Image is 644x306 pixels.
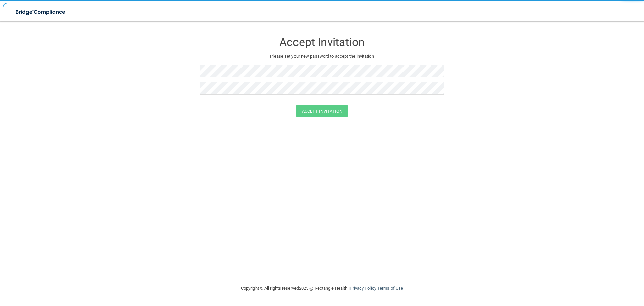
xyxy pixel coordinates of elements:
a: Terms of Use [377,286,403,291]
button: Accept Invitation [296,105,348,117]
p: Please set your new password to accept the invitation [205,52,439,60]
div: Copyright © All rights reserved 2025 @ Rectangle Health | | [200,277,444,299]
img: bridge_compliance_login_screen.278c3ca4.svg [10,5,72,19]
h3: Accept Invitation [200,36,444,48]
a: Privacy Policy [350,286,376,291]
